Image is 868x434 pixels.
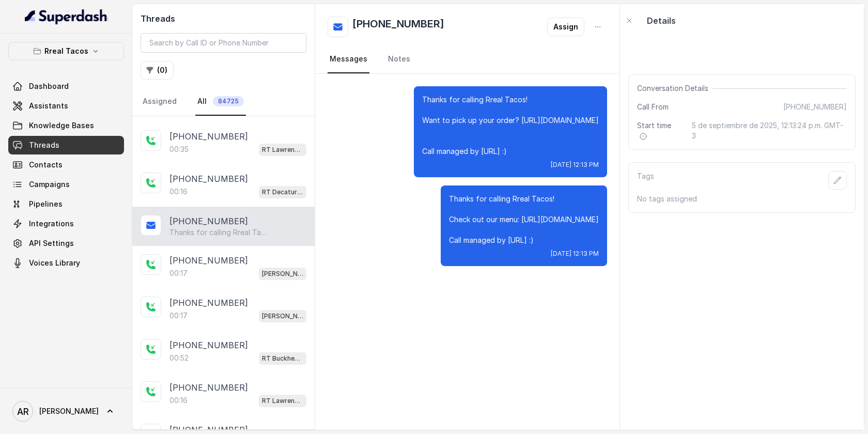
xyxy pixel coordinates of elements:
a: Assigned [141,88,179,116]
button: (0) [141,61,174,80]
p: Thanks for calling Rreal Tacos! Check out our menu: [URL][DOMAIN_NAME] Call managed by [URL] :) [169,227,269,238]
span: Start time [637,120,684,141]
nav: Tabs [141,88,306,116]
a: Assistants [8,97,124,115]
p: 00:16 [169,395,188,406]
p: Rreal Tacos [44,45,88,57]
p: [PHONE_NUMBER] [169,297,248,309]
span: 5 de septiembre de 2025, 12:13:24 p.m. GMT-3 [692,120,847,141]
p: RT Lawrenceville [262,396,303,406]
a: Threads [8,136,124,154]
span: Threads [29,140,59,150]
span: Conversation Details [637,83,712,94]
p: Details [647,14,676,27]
button: Rreal Tacos [8,42,124,60]
p: Tags [637,171,654,190]
a: Contacts [8,156,124,174]
span: [PERSON_NAME] [39,406,99,416]
p: [PHONE_NUMBER] [169,215,248,227]
p: [PHONE_NUMBER] [169,130,248,143]
p: 00:17 [169,268,188,278]
img: light.svg [25,8,108,25]
a: [PERSON_NAME] [8,397,124,426]
a: Messages [328,45,369,73]
span: Assistants [29,101,68,111]
p: 00:52 [169,353,189,363]
p: Thanks for calling Rreal Tacos! Check out our menu: [URL][DOMAIN_NAME] Call managed by [URL] :) [449,194,599,245]
span: 84725 [213,96,244,106]
p: RT Buckhead / EN [262,353,303,364]
p: [PERSON_NAME] / EN [262,269,303,279]
a: Voices Library [8,254,124,272]
a: Knowledge Bases [8,116,124,135]
button: Assign [547,18,584,36]
span: Integrations [29,219,74,229]
h2: Threads [141,12,306,25]
p: [PHONE_NUMBER] [169,339,248,351]
a: Integrations [8,214,124,233]
p: [PHONE_NUMBER] [169,381,248,394]
span: Knowledge Bases [29,120,94,131]
p: [PHONE_NUMBER] [169,173,248,185]
span: [DATE] 12:13 PM [551,161,599,169]
span: Voices Library [29,258,80,268]
input: Search by Call ID or Phone Number [141,33,306,53]
p: 00:16 [169,187,188,197]
span: Dashboard [29,81,69,91]
span: API Settings [29,238,74,249]
p: Thanks for calling Rreal Tacos! Want to pick up your order? [URL][DOMAIN_NAME] Call managed by [U... [422,95,599,157]
p: 00:17 [169,311,188,321]
a: Campaigns [8,175,124,194]
a: Notes [386,45,412,73]
span: Campaigns [29,179,70,190]
a: Pipelines [8,195,124,213]
a: All84725 [195,88,246,116]
p: [PERSON_NAME] / EN [262,311,303,321]
span: [DATE] 12:13 PM [551,250,599,258]
text: AR [17,406,29,417]
a: Dashboard [8,77,124,96]
p: No tags assigned [637,194,847,204]
span: Contacts [29,160,63,170]
p: RT Decatur / EN [262,187,303,197]
h2: [PHONE_NUMBER] [352,17,444,37]
nav: Tabs [328,45,607,73]
span: [PHONE_NUMBER] [783,102,847,112]
p: RT Lawrenceville [262,145,303,155]
p: 00:35 [169,144,189,154]
p: [PHONE_NUMBER] [169,254,248,267]
a: API Settings [8,234,124,253]
span: Pipelines [29,199,63,209]
span: Call From [637,102,669,112]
